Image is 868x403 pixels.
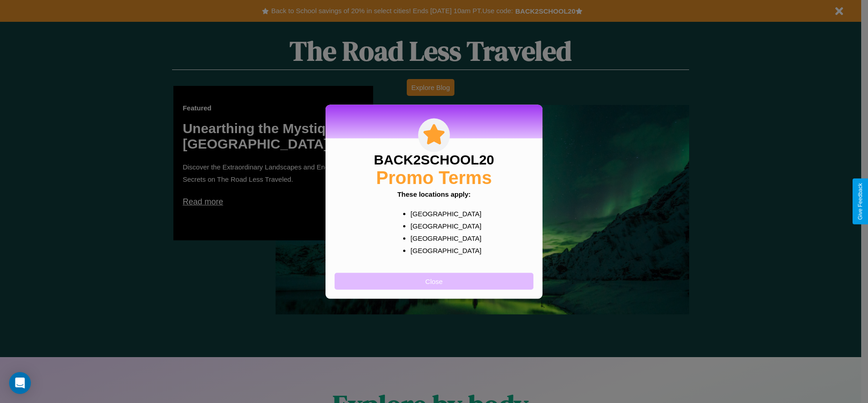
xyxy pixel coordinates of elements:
div: Give Feedback [857,183,863,220]
p: [GEOGRAPHIC_DATA] [410,219,475,232]
button: Close [335,273,533,289]
p: [GEOGRAPHIC_DATA] [410,244,475,256]
div: Open Intercom Messenger [9,372,31,394]
h3: BACK2SCHOOL20 [374,152,494,167]
b: These locations apply: [397,190,471,198]
p: [GEOGRAPHIC_DATA] [410,232,475,244]
h2: Promo Terms [376,167,492,188]
p: [GEOGRAPHIC_DATA] [410,207,475,219]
